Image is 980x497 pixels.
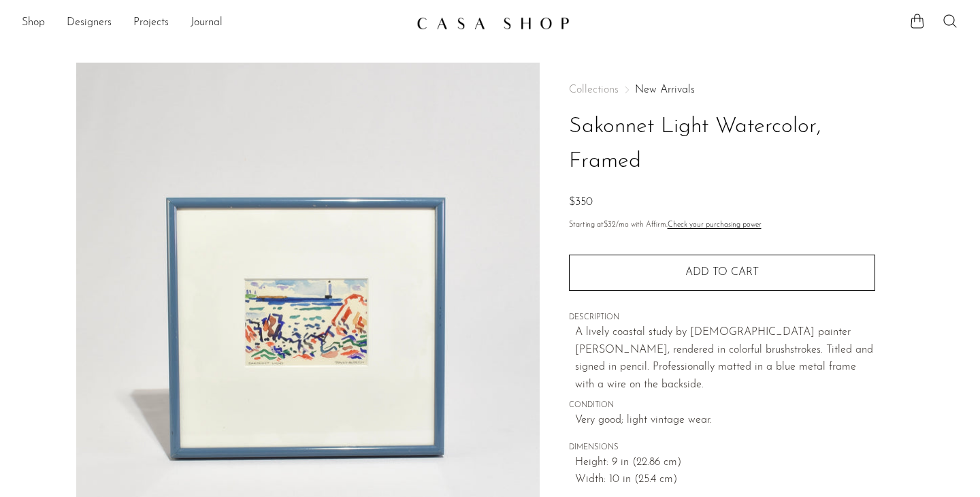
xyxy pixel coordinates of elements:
[575,412,875,430] span: Very good; light vintage wear.
[604,221,616,229] span: $32
[668,221,762,229] a: Check your purchasing power - Learn more about Affirm Financing (opens in modal)
[569,84,619,95] span: Collections
[22,14,45,32] a: Shop
[569,219,875,231] p: Starting at /mo with Affirm.
[575,471,875,489] span: Width: 10 in (25.4 cm)
[569,110,875,179] h1: Sakonnet Light Watercolor, Framed
[569,197,593,208] span: $350
[685,267,759,278] span: Add to cart
[575,324,875,394] p: A lively coastal study by [DEMOGRAPHIC_DATA] painter [PERSON_NAME], rendered in colorful brushstr...
[67,14,112,32] a: Designers
[22,12,406,35] ul: NEW HEADER MENU
[569,255,875,290] button: Add to cart
[569,312,875,324] span: DESCRIPTION
[569,400,875,412] span: CONDITION
[22,12,406,35] nav: Desktop navigation
[191,14,223,32] a: Journal
[133,14,169,32] a: Projects
[635,84,695,95] a: New Arrivals
[575,454,875,472] span: Height: 9 in (22.86 cm)
[569,442,875,454] span: DIMENSIONS
[569,84,875,95] nav: Breadcrumbs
